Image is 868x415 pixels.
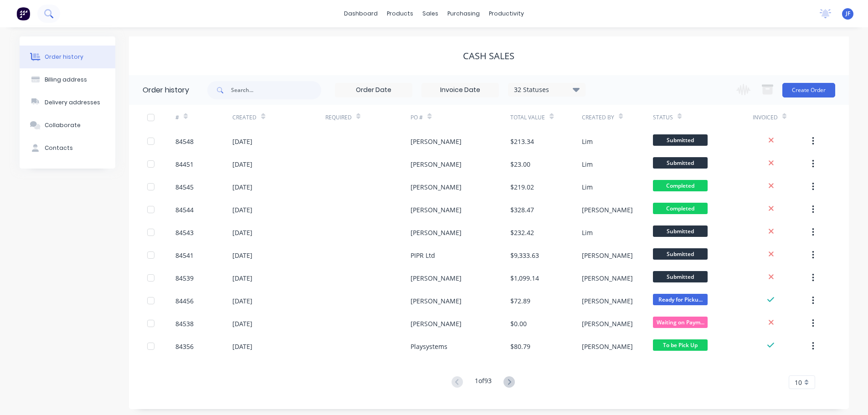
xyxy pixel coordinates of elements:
[232,113,257,122] div: Created
[510,251,539,260] div: $9,333.63
[411,273,462,283] div: [PERSON_NAME]
[510,319,527,328] div: $0.00
[582,273,633,283] div: [PERSON_NAME]
[653,317,708,328] span: Waiting on Paym...
[232,205,252,215] div: [DATE]
[653,294,708,305] span: Ready for Picku...
[175,182,194,192] div: 84545
[20,46,115,68] button: Order history
[411,159,462,169] div: [PERSON_NAME]
[443,7,484,20] div: purchasing
[582,137,593,146] div: Lim
[411,342,447,351] div: Playsystems
[653,248,708,260] span: Submitted
[20,68,115,91] button: Billing address
[232,296,252,306] div: [DATE]
[411,319,462,328] div: [PERSON_NAME]
[411,228,462,237] div: [PERSON_NAME]
[582,113,614,122] div: Created By
[653,339,708,351] span: To be Pick Up
[411,113,423,122] div: PO #
[175,159,194,169] div: 84451
[45,98,100,107] div: Delivery addresses
[232,251,252,260] div: [DATE]
[510,205,534,215] div: $328.47
[175,113,179,122] div: #
[510,105,581,130] div: Total Value
[175,137,194,146] div: 84548
[753,105,810,130] div: Invoiced
[510,113,545,122] div: Total Value
[418,7,443,20] div: sales
[411,182,462,192] div: [PERSON_NAME]
[411,251,435,260] div: PIPR Ltd
[653,271,708,282] span: Submitted
[653,113,673,122] div: Status
[411,137,462,146] div: [PERSON_NAME]
[45,53,83,61] div: Order history
[411,296,462,306] div: [PERSON_NAME]
[232,342,252,351] div: [DATE]
[232,159,252,169] div: [DATE]
[510,296,530,306] div: $72.89
[175,273,194,283] div: 84539
[582,205,633,215] div: [PERSON_NAME]
[325,113,352,122] div: Required
[653,203,708,214] span: Completed
[475,376,492,389] div: 1 of 93
[232,319,252,328] div: [DATE]
[582,159,593,169] div: Lim
[422,83,498,97] input: Invoice Date
[175,319,194,328] div: 84538
[582,182,593,192] div: Lim
[582,228,593,237] div: Lim
[175,342,194,351] div: 84356
[463,51,514,61] div: Cash Sales
[782,83,835,97] button: Create Order
[846,10,850,18] span: JF
[175,105,232,130] div: #
[382,7,418,20] div: products
[582,105,653,130] div: Created By
[175,251,194,260] div: 84541
[510,182,534,192] div: $219.02
[45,121,81,129] div: Collaborate
[339,7,382,20] a: dashboard
[582,296,633,306] div: [PERSON_NAME]
[232,273,252,283] div: [DATE]
[20,91,115,114] button: Delivery addresses
[653,225,708,237] span: Submitted
[508,85,585,95] div: 32 Statuses
[411,205,462,215] div: [PERSON_NAME]
[510,228,534,237] div: $232.42
[175,228,194,237] div: 84543
[20,114,115,137] button: Collaborate
[653,134,708,146] span: Submitted
[582,342,633,351] div: [PERSON_NAME]
[45,144,73,152] div: Contacts
[753,113,778,122] div: Invoiced
[510,342,530,351] div: $80.79
[232,182,252,192] div: [DATE]
[231,81,321,99] input: Search...
[232,137,252,146] div: [DATE]
[653,180,708,191] span: Completed
[45,76,87,84] div: Billing address
[232,228,252,237] div: [DATE]
[232,105,325,130] div: Created
[411,105,510,130] div: PO #
[175,205,194,215] div: 84544
[582,319,633,328] div: [PERSON_NAME]
[20,137,115,159] button: Contacts
[143,85,189,96] div: Order history
[653,157,708,169] span: Submitted
[582,251,633,260] div: [PERSON_NAME]
[510,159,530,169] div: $23.00
[484,7,529,20] div: productivity
[335,83,412,97] input: Order Date
[510,137,534,146] div: $213.34
[325,105,411,130] div: Required
[653,105,753,130] div: Status
[795,378,802,387] span: 10
[510,273,539,283] div: $1,099.14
